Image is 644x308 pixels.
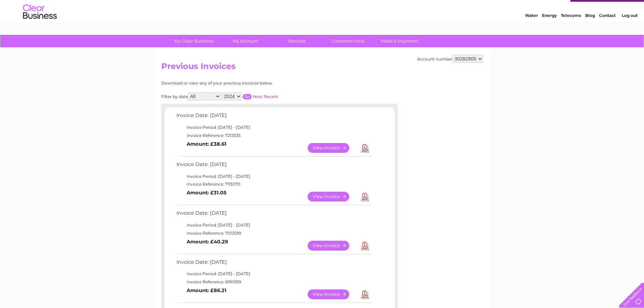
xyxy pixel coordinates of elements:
td: Invoice Period: [DATE] - [DATE] [175,172,373,181]
div: Download or view any of your previous invoices below. [161,81,339,86]
a: Make A Payment [372,35,427,47]
a: Water [525,29,538,34]
td: Invoice Date: [DATE] [175,209,373,221]
td: Invoice Date: [DATE] [175,111,373,123]
td: Invoice Reference: 7012599 [175,229,373,237]
a: View [308,192,357,202]
a: Telecoms [561,29,581,34]
a: Download [361,192,369,202]
a: View [308,289,357,299]
a: Energy [542,29,557,34]
a: 0333 014 3131 [517,3,563,12]
a: View [308,241,357,251]
b: Amount: £38.61 [187,141,226,147]
div: Filter by date [161,92,339,100]
a: My Account [217,35,273,47]
a: View [308,143,357,153]
a: Most Recent [253,94,278,99]
b: Amount: £31.05 [187,190,226,196]
a: Services [269,35,325,47]
b: Amount: £40.29 [187,239,228,245]
td: Invoice Reference: 6910939 [175,278,373,286]
a: Download [361,143,369,153]
td: Invoice Date: [DATE] [175,258,373,270]
b: Amount: £86.21 [187,287,226,293]
h2: Previous Invoices [161,62,483,74]
a: Log out [622,29,638,34]
a: Blog [585,29,595,34]
img: logo.png [23,18,57,38]
a: Contact [599,29,616,34]
a: Download [361,289,369,299]
td: Invoice Period: [DATE] - [DATE] [175,123,373,132]
td: Invoice Period: [DATE] - [DATE] [175,270,373,278]
div: Account number [417,55,483,63]
td: Invoice Date: [DATE] [175,160,373,172]
td: Invoice Period: [DATE] - [DATE] [175,221,373,229]
a: Download [361,241,369,251]
td: Invoice Reference: 7212535 [175,132,373,140]
a: Customer Help [320,35,376,47]
td: Invoice Reference: 7113070 [175,180,373,188]
div: Clear Business is a trading name of Verastar Limited (registered in [GEOGRAPHIC_DATA] No. 3667643... [163,4,482,33]
a: My Clear Business [166,35,222,47]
